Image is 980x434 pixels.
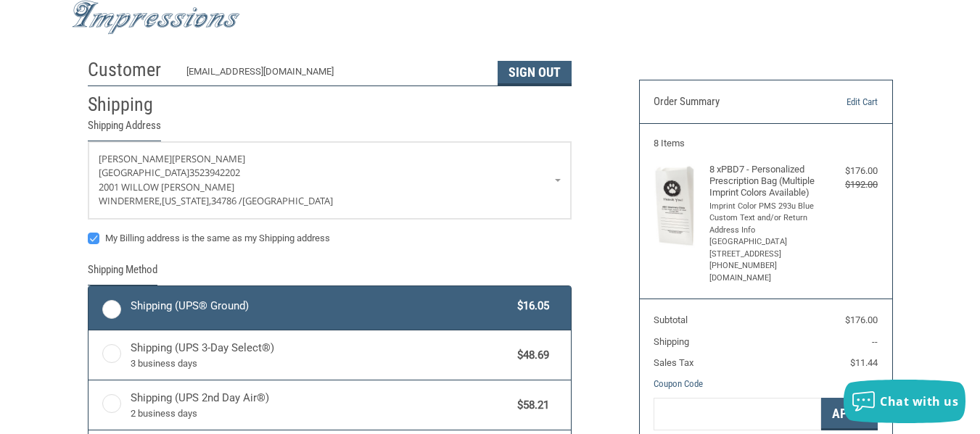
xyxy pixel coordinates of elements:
[844,380,965,423] button: Chat with us
[850,357,878,368] span: $11.44
[511,298,550,314] span: $16.05
[654,314,688,325] span: Subtotal
[511,347,550,364] span: $48.69
[822,164,878,178] div: $176.00
[709,201,818,213] li: Imprint Color PMS 293u Blue
[709,164,818,199] h4: 8 x PBD7 - Personalized Prescription Bag (Multiple Imprint Colors Available)
[162,194,211,207] span: [US_STATE],
[654,398,821,430] input: Gift Certificate or Coupon Code
[131,406,511,421] span: 2 business days
[821,398,878,430] button: Apply
[88,233,572,244] label: My Billing address is the same as my Shipping address
[172,152,245,165] span: [PERSON_NAME]
[88,58,173,82] h2: Customer
[822,178,878,192] div: $192.00
[99,194,162,207] span: windermere,
[186,64,483,85] div: [EMAIL_ADDRESS][DOMAIN_NAME]
[498,61,572,85] button: Sign Out
[131,340,511,370] span: Shipping (UPS 3-Day Select®)
[131,298,511,314] span: Shipping (UPS® Ground)
[880,393,958,409] span: Chat with us
[189,166,240,179] span: 3523942202
[845,314,878,325] span: $176.00
[131,390,511,420] span: Shipping (UPS 2nd Day Air®)
[88,117,161,141] legend: Shipping Address
[709,212,818,284] li: Custom Text and/or Return Address Info [GEOGRAPHIC_DATA] [STREET_ADDRESS] [PHONE_NUMBER] [DOMAIN_...
[99,180,234,193] span: 2001 Willow [PERSON_NAME]
[654,138,878,149] h3: 8 Items
[654,378,703,389] a: Coupon Code
[99,166,189,179] span: [GEOGRAPHIC_DATA]
[872,336,878,347] span: --
[654,336,689,347] span: Shipping
[211,194,242,207] span: 34786 /
[88,142,571,219] a: Enter or select a different address
[88,262,157,285] legend: Shipping Method
[654,95,806,109] h3: Order Summary
[131,356,511,371] span: 3 business days
[511,397,550,414] span: $58.21
[806,95,878,109] a: Edit Cart
[654,357,693,368] span: Sales Tax
[99,152,172,165] span: [PERSON_NAME]
[88,93,173,117] h2: Shipping
[242,194,333,207] span: [GEOGRAPHIC_DATA]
